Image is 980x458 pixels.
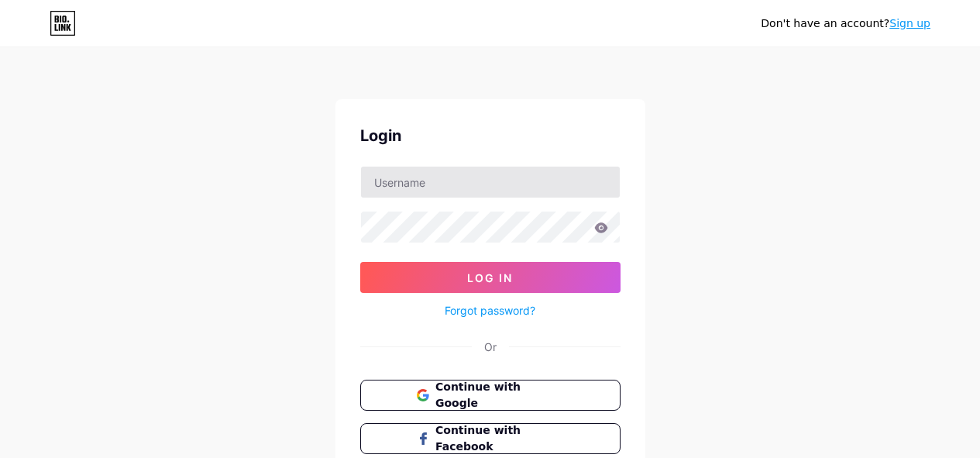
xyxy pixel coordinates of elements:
a: Sign up [889,17,930,29]
div: Don't have an account? [761,15,930,32]
div: Login [360,124,621,147]
button: Continue with Google [360,380,621,411]
button: Continue with Facebook [360,423,621,454]
span: Continue with Google [435,379,563,412]
div: Or [484,339,497,355]
input: Username [361,167,620,198]
a: Forgot password? [445,302,535,319]
span: Log In [467,271,513,284]
span: Continue with Facebook [435,422,563,455]
button: Log In [360,262,621,293]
